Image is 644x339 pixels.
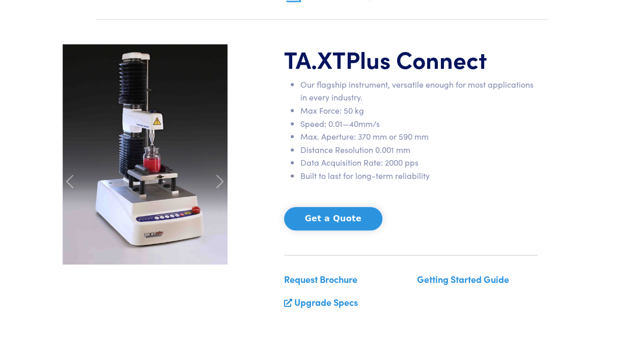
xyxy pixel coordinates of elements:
[300,78,538,104] li: Our flagship instrument, versatile enough for most applications in every industry.
[284,273,357,285] a: Request Brochure
[300,104,538,117] li: Max Force: 50 kg
[300,130,538,143] li: Max. Aperture: 370 mm or 590 mm
[294,296,358,308] a: Upgrade Specs
[63,44,228,265] img: carousel-ta-xt-plus-bloom.jpg
[346,42,487,75] span: Plus Connect
[284,44,538,74] h1: TA.XT
[300,156,538,169] li: Data Acquisition Rate: 2000 pps
[284,207,382,230] button: Get a Quote
[300,143,538,157] li: Distance Resolution 0.001 mm
[417,273,509,285] a: Getting Started Guide
[300,169,538,182] li: Built to last for long-term reliability
[300,117,538,131] li: Speed: 0.01—40mm/s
